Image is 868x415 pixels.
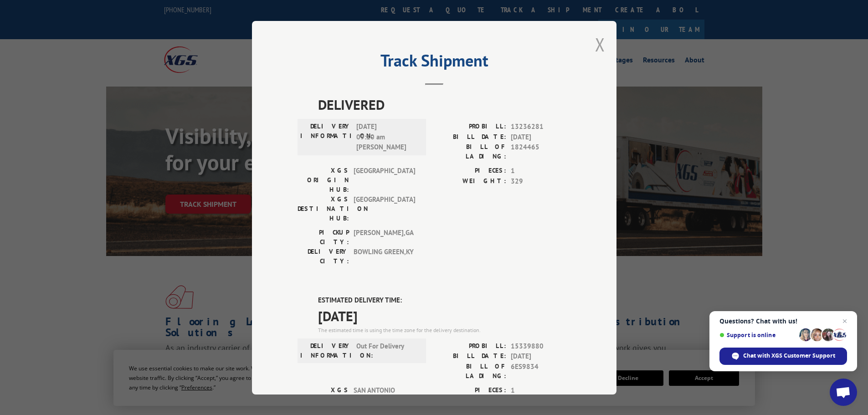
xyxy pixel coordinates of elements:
label: PIECES: [434,385,506,395]
span: 13236281 [511,122,571,132]
label: WEIGHT: [434,176,506,186]
span: [DATE] [511,132,571,142]
div: Chat with XGS Customer Support [719,348,847,365]
label: DELIVERY INFORMATION: [300,122,352,153]
label: XGS ORIGIN HUB: [298,166,349,195]
h2: Track Shipment [298,54,571,72]
label: PROBILL: [434,341,506,351]
span: Support is online [719,332,796,338]
label: BILL OF LADING: [434,361,506,380]
label: BILL OF LADING: [434,142,506,161]
span: BOWLING GREEN , KY [354,247,415,266]
span: 1824465 [511,142,571,161]
label: PIECES: [434,166,506,176]
label: XGS DESTINATION HUB: [298,195,349,223]
span: [GEOGRAPHIC_DATA] [354,166,415,195]
label: DELIVERY INFORMATION: [300,341,352,360]
span: Questions? Chat with us! [719,318,847,325]
span: 1 [511,385,571,395]
span: SAN ANTONIO [354,385,415,414]
span: Out For Delivery [356,341,418,360]
span: Chat with XGS Customer Support [743,352,835,360]
span: 329 [511,176,571,186]
button: Close modal [595,32,605,56]
span: Close chat [839,316,850,327]
label: PICKUP CITY: [298,228,349,247]
span: DELIVERED [318,94,571,115]
label: PROBILL: [434,122,506,132]
span: 1 [511,166,571,176]
label: XGS ORIGIN HUB: [298,385,349,414]
label: DELIVERY CITY: [298,247,349,266]
span: [DATE] 09:10 am [PERSON_NAME] [356,122,418,153]
span: [DATE] [318,305,571,326]
div: The estimated time is using the time zone for the delivery destination. [318,326,571,334]
span: 15339880 [511,341,571,351]
span: [DATE] [511,351,571,362]
span: [PERSON_NAME] , GA [354,228,415,247]
span: [GEOGRAPHIC_DATA] [354,195,415,223]
span: 6ES9834 [511,361,571,380]
div: Open chat [830,379,857,406]
label: BILL DATE: [434,132,506,142]
label: ESTIMATED DELIVERY TIME: [318,295,571,306]
label: BILL DATE: [434,351,506,362]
